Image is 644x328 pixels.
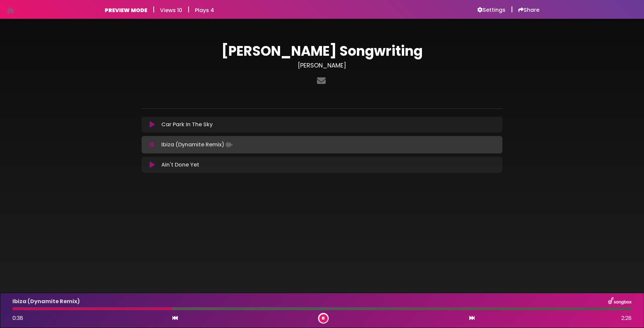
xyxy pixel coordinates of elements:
p: Ibiza (Dynamite Remix) [161,140,234,149]
h3: [PERSON_NAME] [142,62,502,69]
img: waveform4.gif [224,140,234,149]
h5: | [187,5,190,13]
h6: Plays 4 [195,7,214,13]
h5: | [511,5,513,13]
h6: Views 10 [160,7,182,13]
a: Share [518,7,539,13]
h6: PREVIEW MODE [105,7,147,13]
p: Car Park In The Sky [161,121,213,129]
a: Settings [477,7,505,13]
h5: | [153,5,155,13]
p: Ain't Done Yet [161,161,199,169]
h1: [PERSON_NAME] Songwriting [142,43,502,59]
